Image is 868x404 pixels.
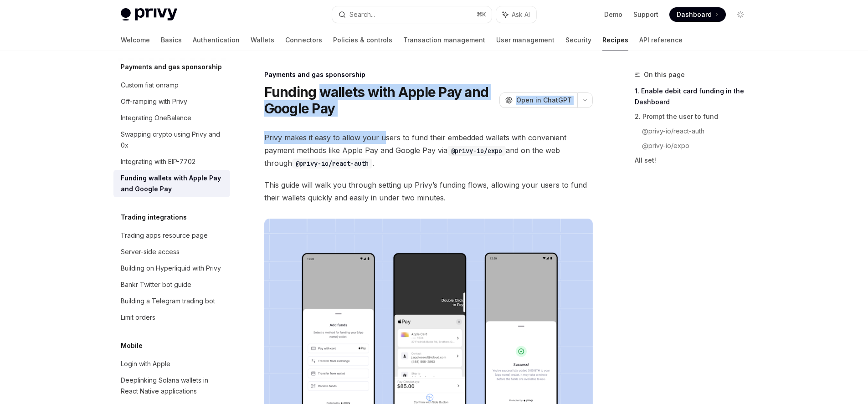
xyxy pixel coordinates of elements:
[635,84,755,109] a: 1. Enable debit card funding in the Dashboard
[333,29,392,51] a: Policies & controls
[565,29,591,51] a: Security
[113,372,230,399] a: Deeplinking Solana wallets in React Native applications
[113,293,230,309] a: Building a Telegram trading bot
[113,227,230,244] a: Trading apps resource page
[121,230,208,241] div: Trading apps resource page
[121,61,222,72] h5: Payments and gas sponsorship
[332,6,492,23] button: Search...⌘K
[499,92,577,108] button: Open in ChatGPT
[496,6,536,23] button: Ask AI
[121,96,187,107] div: Off-ramping with Privy
[113,153,230,170] a: Integrating with EIP-7702
[292,159,372,169] code: @privy-io/react-auth
[121,113,191,123] div: Integrating OneBalance
[113,244,230,260] a: Server-side access
[113,170,230,197] a: Funding wallets with Apple Pay and Google Pay
[447,146,506,156] code: @privy-io/expo
[113,276,230,293] a: Bankr Twitter bot guide
[512,10,530,19] span: Ask AI
[121,246,180,257] div: Server-side access
[121,358,170,369] div: Login with Apple
[121,129,225,151] div: Swapping crypto using Privy and 0x
[733,7,748,22] button: Toggle dark mode
[113,77,230,93] a: Custom fiat onramp
[477,11,486,18] span: ⌘ K
[639,29,683,51] a: API reference
[121,156,195,167] div: Integrating with EIP-7702
[121,29,150,51] a: Welcome
[161,29,182,51] a: Basics
[113,260,230,276] a: Building on Hyperliquid with Privy
[642,138,755,153] a: @privy-io/expo
[113,356,230,372] a: Login with Apple
[113,110,230,126] a: Integrating OneBalance
[604,10,622,19] a: Demo
[516,96,572,105] span: Open in ChatGPT
[121,296,215,307] div: Building a Telegram trading bot
[264,70,593,79] div: Payments and gas sponsorship
[642,124,755,138] a: @privy-io/react-auth
[121,312,155,323] div: Limit orders
[113,126,230,153] a: Swapping crypto using Privy and 0x
[121,8,177,21] img: light logo
[113,93,230,110] a: Off-ramping with Privy
[121,279,191,290] div: Bankr Twitter bot guide
[264,84,496,117] h1: Funding wallets with Apple Pay and Google Pay
[121,212,187,223] h5: Trading integrations
[633,10,658,19] a: Support
[251,29,274,51] a: Wallets
[635,153,755,168] a: All set!
[121,375,225,397] div: Deeplinking Solana wallets in React Native applications
[121,173,225,194] div: Funding wallets with Apple Pay and Google Pay
[264,179,593,204] span: This guide will walk you through setting up Privy’s funding flows, allowing your users to fund th...
[496,29,555,51] a: User management
[349,9,375,20] div: Search...
[121,340,143,351] h5: Mobile
[677,10,712,19] span: Dashboard
[602,29,628,51] a: Recipes
[635,109,755,124] a: 2. Prompt the user to fund
[121,80,179,91] div: Custom fiat onramp
[644,69,685,80] span: On this page
[113,309,230,326] a: Limit orders
[285,29,322,51] a: Connectors
[403,29,485,51] a: Transaction management
[669,7,726,22] a: Dashboard
[193,29,240,51] a: Authentication
[121,263,221,274] div: Building on Hyperliquid with Privy
[264,131,593,169] span: Privy makes it easy to allow your users to fund their embedded wallets with convenient payment me...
